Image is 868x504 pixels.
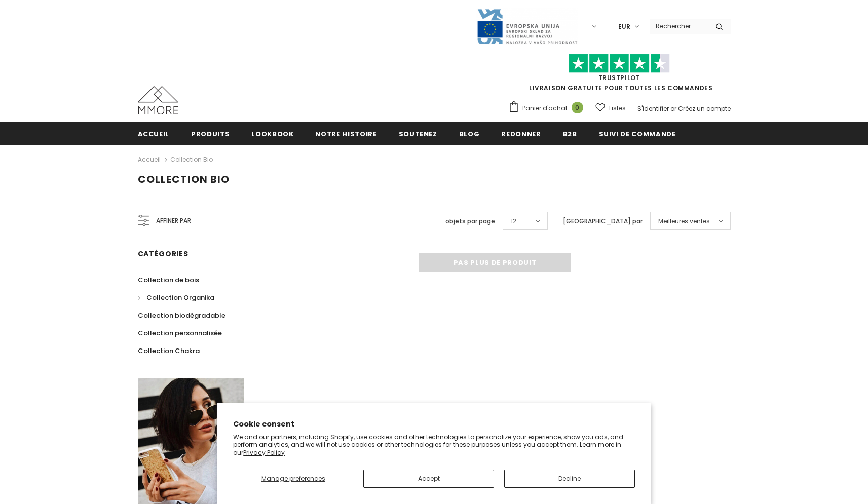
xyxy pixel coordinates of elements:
[138,289,214,306] a: Collection Organika
[563,216,643,226] label: [GEOGRAPHIC_DATA] par
[261,474,325,483] span: Manage preferences
[156,215,191,226] span: Affiner par
[609,103,626,113] span: Listes
[501,129,541,139] span: Redonner
[315,129,376,139] span: Notre histoire
[138,271,199,289] a: Collection de bois
[233,419,635,430] h2: Cookie consent
[658,216,710,226] span: Meilleures ventes
[138,249,188,259] span: Catégories
[522,103,568,113] span: Panier d'achat
[599,129,676,139] span: Suivi de commande
[138,86,178,114] img: Cas MMORE
[191,129,230,139] span: Produits
[170,155,213,164] a: Collection Bio
[511,216,516,226] span: 12
[501,122,541,145] a: Redonner
[138,122,170,145] a: Accueil
[399,129,437,139] span: soutenez
[459,122,480,145] a: Blog
[315,122,376,145] a: Notre histoire
[563,129,577,139] span: B2B
[445,216,495,226] label: objets par page
[233,470,353,488] button: Manage preferences
[678,104,731,113] a: Créez un compte
[138,129,170,139] span: Accueil
[138,324,222,342] a: Collection personnalisée
[251,122,293,145] a: Lookbook
[146,293,214,302] span: Collection Organika
[569,54,670,73] img: Faites confiance aux étoiles pilotes
[399,122,437,145] a: soutenez
[243,448,285,457] a: Privacy Policy
[363,470,494,488] button: Accept
[138,311,225,320] span: Collection biodégradable
[138,306,225,324] a: Collection biodégradable
[650,19,708,33] input: Search Site
[459,129,480,139] span: Blog
[618,22,630,32] span: EUR
[508,101,588,116] a: Panier d'achat 0
[138,275,199,285] span: Collection de bois
[191,122,230,145] a: Produits
[138,172,230,186] span: Collection Bio
[598,73,640,82] a: TrustPilot
[138,342,200,360] a: Collection Chakra
[251,129,293,139] span: Lookbook
[476,8,578,45] img: Javni Razpis
[563,122,577,145] a: B2B
[476,22,578,30] a: Javni Razpis
[138,346,200,356] span: Collection Chakra
[138,153,161,166] a: Accueil
[233,433,635,457] p: We and our partners, including Shopify, use cookies and other technologies to personalize your ex...
[637,104,669,113] a: S'identifier
[572,102,583,113] span: 0
[504,470,635,488] button: Decline
[138,328,222,338] span: Collection personnalisée
[670,104,676,113] span: or
[508,58,731,92] span: LIVRAISON GRATUITE POUR TOUTES LES COMMANDES
[595,99,626,117] a: Listes
[599,122,676,145] a: Suivi de commande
